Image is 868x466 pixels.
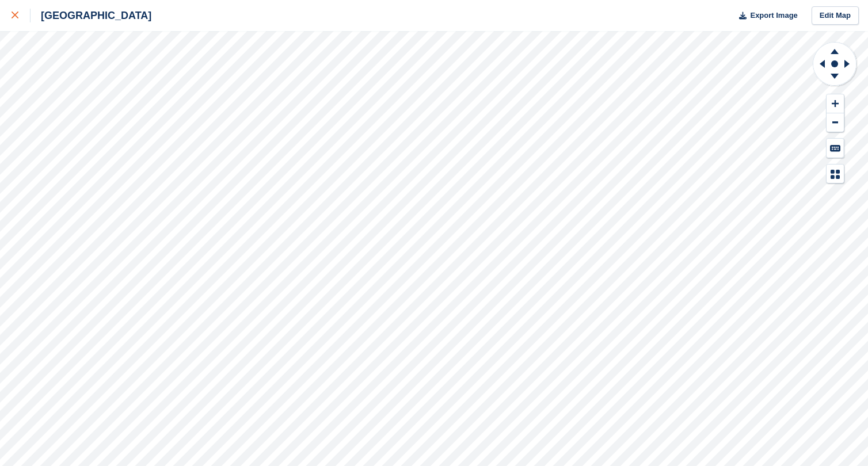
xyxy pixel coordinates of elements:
button: Zoom Out [827,113,844,132]
button: Export Image [732,6,798,25]
a: Edit Map [812,6,859,25]
button: Map Legend [827,165,844,184]
button: Zoom In [827,94,844,113]
div: [GEOGRAPHIC_DATA] [31,9,151,22]
button: Keyboard Shortcuts [827,139,844,158]
span: Export Image [750,10,797,21]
